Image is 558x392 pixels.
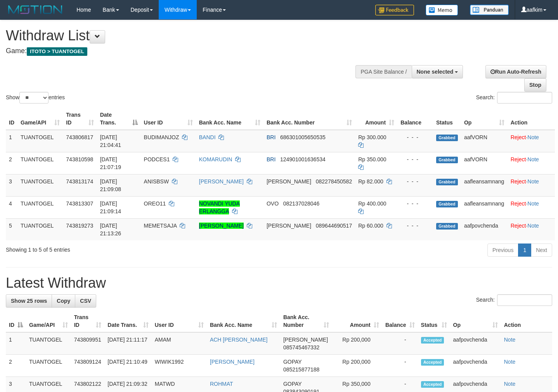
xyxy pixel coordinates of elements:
[461,196,508,218] td: aafleansamnang
[400,200,430,207] div: - - -
[436,201,458,207] span: Grabbed
[267,178,311,185] span: [PERSON_NAME]
[358,156,386,162] span: Rp 350.000
[400,155,430,163] div: - - -
[527,134,539,140] a: Note
[199,156,232,162] a: KOMARUDIN
[17,130,63,152] td: TUANTOGEL
[485,65,546,78] a: Run Auto-Refresh
[355,65,411,78] div: PGA Site Balance /
[508,130,555,152] td: ·
[100,223,121,237] span: [DATE] 21:13:26
[511,223,526,229] a: Reject
[280,310,332,332] th: Bank Acc. Number: activate to sort column ascending
[501,310,552,332] th: Action
[527,223,539,229] a: Note
[476,92,552,104] label: Search:
[470,5,509,15] img: panduan.png
[27,47,87,56] span: ITOTO > TUANTOGEL
[450,332,501,355] td: aafpovchenda
[280,156,326,162] span: Copy 124901001636534 to clipboard
[524,78,546,92] a: Stop
[66,178,93,185] span: 743813174
[508,174,555,196] td: ·
[283,359,302,365] span: GOPAY
[461,174,508,196] td: aafleansamnang
[461,218,508,240] td: aafpovchenda
[52,294,75,307] a: Copy
[283,344,319,351] span: Copy 085745467332 to clipboard
[436,223,458,230] span: Grabbed
[100,156,121,170] span: [DATE] 21:07:19
[417,69,454,75] span: None selected
[97,108,141,130] th: Date Trans.: activate to sort column descending
[461,108,508,130] th: Op: activate to sort column ascending
[433,108,461,130] th: Status
[400,178,430,185] div: - - -
[504,337,516,343] a: Note
[6,310,26,332] th: ID: activate to sort column descending
[210,381,233,387] a: ROHMAT
[199,134,216,140] a: BANDI
[144,200,166,207] span: OREO11
[263,108,355,130] th: Bank Acc. Number: activate to sort column ascending
[6,130,17,152] td: 1
[316,223,352,229] span: Copy 089644690517 to clipboard
[508,196,555,218] td: ·
[518,243,531,257] a: 1
[6,294,52,307] a: Show 25 rows
[6,174,17,196] td: 3
[508,152,555,174] td: ·
[144,134,179,140] span: BUDIMANJOZ
[104,355,151,377] td: [DATE] 21:10:49
[66,223,93,229] span: 743819273
[100,178,121,192] span: [DATE] 21:09:08
[476,294,552,306] label: Search:
[355,108,397,130] th: Amount: activate to sort column ascending
[497,294,552,306] input: Search:
[527,178,539,185] a: Note
[267,200,279,207] span: OVO
[527,156,539,162] a: Note
[450,310,501,332] th: Op: activate to sort column ascending
[436,157,458,163] span: Grabbed
[436,135,458,141] span: Grabbed
[358,178,383,185] span: Rp 82.000
[26,332,71,355] td: TUANTOGEL
[508,218,555,240] td: ·
[144,156,170,162] span: PODCES1
[508,108,555,130] th: Action
[358,134,386,140] span: Rp 300.000
[421,337,444,344] span: Accepted
[358,223,383,229] span: Rp 60.000
[26,310,71,332] th: Game/API: activate to sort column ascending
[267,134,276,140] span: BRI
[267,156,276,162] span: BRI
[531,243,552,257] a: Next
[280,134,326,140] span: Copy 686301005650535 to clipboard
[6,275,552,291] h1: Latest Withdraw
[11,298,47,304] span: Show 25 rows
[6,196,17,218] td: 4
[283,200,319,207] span: Copy 082137028046 to clipboard
[511,200,526,207] a: Reject
[332,310,382,332] th: Amount: activate to sort column ascending
[332,355,382,377] td: Rp 200,000
[100,200,121,214] span: [DATE] 21:09:14
[66,200,93,207] span: 743813307
[144,178,169,185] span: ANISBSW
[421,381,444,388] span: Accepted
[17,174,63,196] td: TUANTOGEL
[504,381,516,387] a: Note
[426,5,458,16] img: Button%20Memo.svg
[152,355,207,377] td: WIWIK1992
[17,196,63,218] td: TUANTOGEL
[332,332,382,355] td: Rp 200,000
[382,355,418,377] td: -
[527,200,539,207] a: Note
[17,152,63,174] td: TUANTOGEL
[210,337,268,343] a: ACH [PERSON_NAME]
[71,310,105,332] th: Trans ID: activate to sort column ascending
[71,332,105,355] td: 743809951
[100,134,121,148] span: [DATE] 21:04:41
